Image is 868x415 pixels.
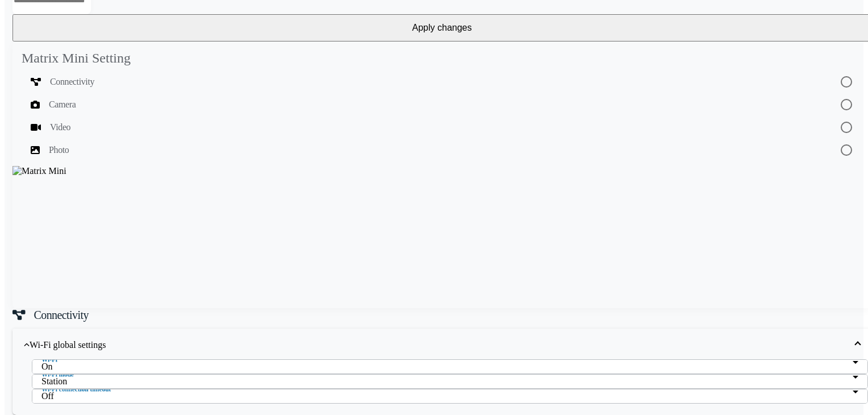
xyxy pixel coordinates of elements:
[49,143,69,157] span: Photo
[50,121,70,134] span: Video
[34,309,89,321] span: Connectivity
[41,376,67,386] span: Station
[41,391,54,401] span: Off
[24,359,860,404] div: Wi-Fi global settings
[22,51,131,66] mat-card-title: Matrix Mini Setting
[50,75,94,89] span: Connectivity
[41,362,53,371] span: On
[24,340,846,350] mat-panel-title: Wi-Fi global settings
[49,98,76,111] span: Camera
[24,340,860,350] mat-expansion-panel-header: Wi-Fi global settings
